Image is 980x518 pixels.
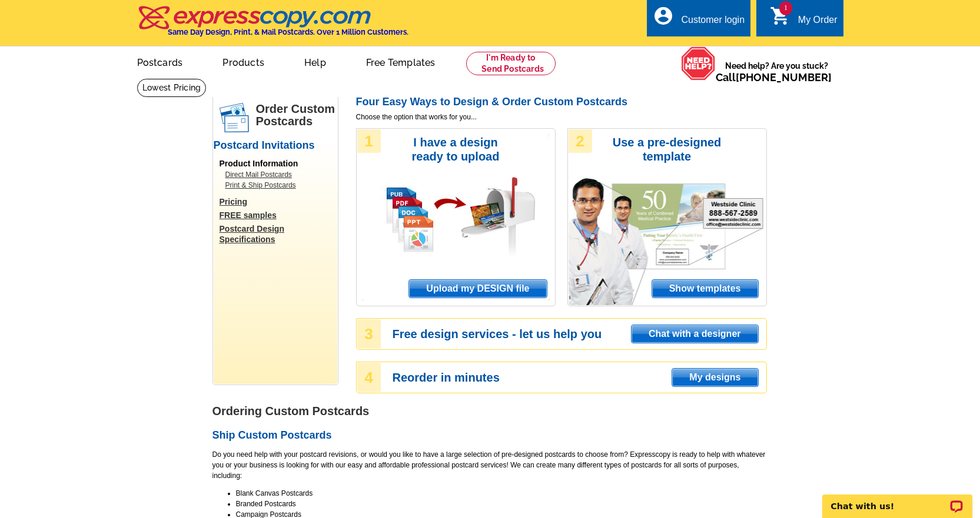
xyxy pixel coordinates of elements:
[653,13,745,28] a: account_circle Customer login
[168,28,408,36] h4: Same Day Design, Print, & Mail Postcards. Over 1 Million Customers.
[285,48,345,75] a: Help
[716,71,832,83] span: Call
[736,71,832,83] a: [PHONE_NUMBER]
[770,13,838,28] a: 1 shopping_cart My Order
[357,129,381,153] div: 1
[356,96,767,109] h2: Four Easy Ways to Design & Order Custom Postcards
[212,429,767,442] h2: Ship Custom Postcards
[393,329,766,339] h3: Free design services - let us help you
[220,196,337,207] a: Pricing
[225,169,331,180] a: Direct Mail Postcards
[220,103,249,132] img: postcards.png
[631,325,758,343] a: Chat with a designer
[653,5,674,26] i: account_circle
[220,159,298,168] span: Product Information
[632,325,758,343] span: Chat with a designer
[118,48,202,75] a: Postcards
[356,112,767,122] span: Choose the option that works for you...
[672,368,758,387] a: My designs
[357,319,381,349] div: 3
[716,60,838,83] span: Need help? Are you stuck?
[393,372,766,383] h3: Reorder in minutes
[409,280,546,298] span: Upload my DESIGN file
[214,139,337,152] h2: Postcard Invitations
[408,279,547,298] a: Upload my DESIGN file
[779,1,792,15] span: 1
[212,405,370,417] strong: Ordering Custom Postcards
[672,369,758,386] span: My designs
[220,223,337,245] a: Postcard Design Specifications
[236,499,767,509] li: Branded Postcards
[681,15,745,31] div: Customer login
[607,135,727,163] h3: Use a pre-designed template
[652,280,758,298] span: Show templates
[770,5,791,26] i: shopping_cart
[681,46,716,81] img: help
[256,103,337,128] h1: Order Custom Postcards
[236,488,767,499] li: Blank Canvas Postcards
[137,14,408,36] a: Same Day Design, Print, & Mail Postcards. Over 1 Million Customers.
[225,180,331,191] a: Print & Ship Postcards
[347,48,454,75] a: Free Templates
[212,449,767,481] p: Do you need help with your postcard revisions, or would you like to have a large selection of pre...
[798,15,838,31] div: My Order
[220,210,337,220] a: FREE samples
[652,279,759,298] a: Show templates
[569,129,592,153] div: 2
[204,48,283,75] a: Products
[396,135,516,163] h3: I have a design ready to upload
[815,481,980,518] iframe: LiveChat chat widget
[357,363,381,392] div: 4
